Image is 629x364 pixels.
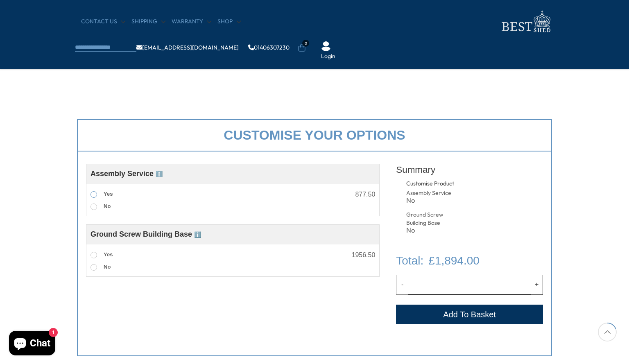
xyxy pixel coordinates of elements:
div: 1956.50 [351,252,375,258]
div: Summary [396,160,543,180]
a: 0 [298,44,306,52]
span: 0 [302,40,309,47]
span: No [104,203,111,209]
a: [EMAIL_ADDRESS][DOMAIN_NAME] [136,45,239,50]
span: ℹ️ [194,231,201,238]
a: CONTACT US [81,18,125,26]
a: Warranty [172,18,211,26]
span: £1,894.00 [428,252,480,269]
button: Increase quantity [531,275,543,294]
span: Yes [104,191,113,197]
span: Yes [104,251,113,258]
div: 877.50 [355,191,375,198]
img: logo [497,8,554,35]
a: Shop [217,18,241,26]
div: Ground Screw Building Base [406,211,457,227]
span: Assembly Service [91,170,163,178]
img: User Icon [321,41,331,51]
span: ℹ️ [156,171,163,177]
div: Assembly Service [406,189,457,197]
input: Quantity [408,275,531,294]
a: Login [321,52,335,61]
button: Decrease quantity [396,275,408,294]
span: Ground Screw Building Base [91,230,201,238]
div: No [406,227,457,234]
a: 01406307230 [248,45,290,50]
inbox-online-store-chat: Shopify online store chat [7,331,58,357]
span: No [104,264,111,270]
div: No [406,197,457,204]
div: Customise your options [77,119,552,151]
div: Customise Product [406,180,485,188]
a: Shipping [131,18,165,26]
